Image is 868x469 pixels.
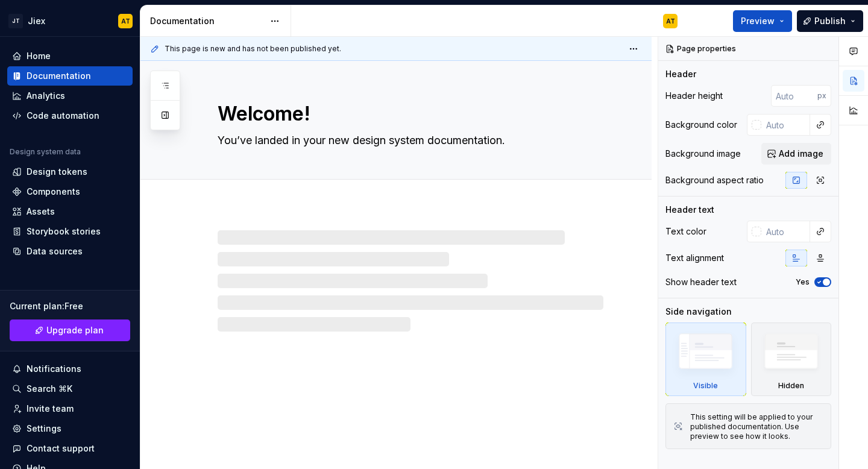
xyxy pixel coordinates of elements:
[665,148,741,160] div: Background image
[665,252,724,264] div: Text alignment
[665,306,732,318] div: Side navigation
[27,206,55,218] div: Assets
[693,381,718,391] div: Visible
[817,91,826,101] p: px
[7,86,133,105] a: Analytics
[7,439,133,458] button: Contact support
[741,15,775,27] span: Preview
[27,166,87,178] div: Design tokens
[7,66,133,86] a: Documentation
[28,15,45,27] div: Jiex
[27,403,74,415] div: Invite team
[27,90,65,102] div: Analytics
[10,300,130,312] div: Current plan : Free
[27,383,72,395] div: Search ⌘K
[27,70,91,82] div: Documentation
[665,323,746,396] div: Visible
[7,419,133,438] a: Settings
[665,225,706,238] div: Text color
[215,99,601,128] textarea: Welcome!
[7,106,133,125] a: Code automation
[27,245,83,257] div: Data sources
[10,319,130,341] a: Upgrade plan
[46,324,104,336] span: Upgrade plan
[761,221,810,242] input: Auto
[2,8,137,34] button: JTJiexAT
[665,276,737,288] div: Show header text
[7,379,133,398] button: Search ⌘K
[27,186,80,198] div: Components
[751,323,832,396] div: Hidden
[215,131,601,150] textarea: You’ve landed in your new design system documentation.
[7,162,133,181] a: Design tokens
[761,143,831,165] button: Add image
[796,277,810,287] label: Yes
[7,222,133,241] a: Storybook stories
[7,359,133,379] button: Notifications
[10,147,81,157] div: Design system data
[761,114,810,136] input: Auto
[27,423,61,435] div: Settings
[779,148,823,160] span: Add image
[121,16,130,26] div: AT
[7,202,133,221] a: Assets
[7,399,133,418] a: Invite team
[150,15,264,27] div: Documentation
[7,242,133,261] a: Data sources
[8,14,23,28] div: JT
[733,10,792,32] button: Preview
[27,225,101,238] div: Storybook stories
[27,110,99,122] div: Code automation
[771,85,817,107] input: Auto
[665,90,723,102] div: Header height
[690,412,823,441] div: This setting will be applied to your published documentation. Use preview to see how it looks.
[7,46,133,66] a: Home
[666,16,675,26] div: AT
[665,119,737,131] div: Background color
[665,68,696,80] div: Header
[797,10,863,32] button: Publish
[27,442,95,455] div: Contact support
[665,204,714,216] div: Header text
[27,50,51,62] div: Home
[27,363,81,375] div: Notifications
[7,182,133,201] a: Components
[814,15,846,27] span: Publish
[665,174,764,186] div: Background aspect ratio
[778,381,804,391] div: Hidden
[165,44,341,54] span: This page is new and has not been published yet.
